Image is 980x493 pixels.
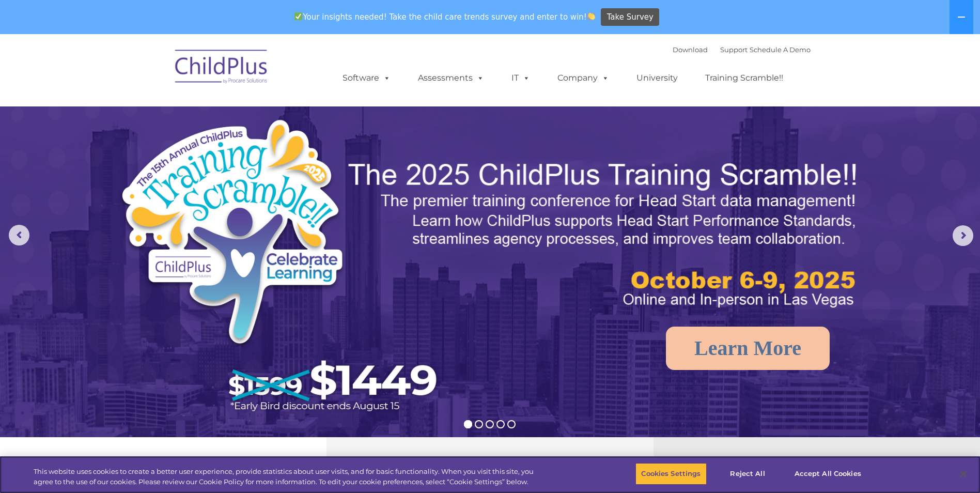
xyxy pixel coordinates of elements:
[601,8,659,26] a: Take Survey
[34,467,539,487] div: This website uses cookies to create a better user experience, provide statistics about user visit...
[666,327,830,370] a: Learn More
[952,463,975,485] button: Close
[720,45,748,54] a: Support
[715,463,780,485] button: Reject All
[144,68,175,76] span: Last name
[695,68,794,88] a: Training Scramble!!
[750,45,811,54] a: Schedule A Demo
[332,68,401,88] a: Software
[626,68,688,88] a: University
[501,68,540,88] a: IT
[673,45,708,54] a: Download
[547,68,619,88] a: Company
[673,45,811,54] font: |
[408,68,494,88] a: Assessments
[607,8,654,26] span: Take Survey
[789,463,867,485] button: Accept All Cookies
[635,463,706,485] button: Cookies Settings
[144,111,188,118] span: Phone number
[294,12,302,20] img: ✅
[170,42,273,94] img: ChildPlus by Procare Solutions
[290,7,600,27] span: Your insights needed! Take the child care trends survey and enter to win!
[587,12,595,20] img: 👏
